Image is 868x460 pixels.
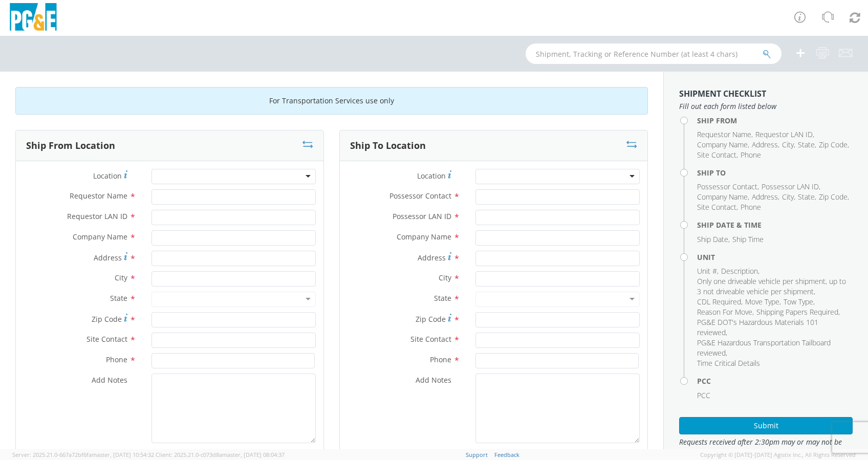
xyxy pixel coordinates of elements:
li: , [784,297,815,307]
span: City [115,273,127,282]
li: , [721,266,759,276]
span: Requestor Name [697,129,751,139]
span: Time Critical Details [697,358,760,368]
li: , [697,129,753,140]
li: , [756,307,840,317]
span: Shipping Papers Required [756,307,838,317]
span: Copyright © [DATE]-[DATE] Agistix Inc., All Rights Reserved [700,451,856,459]
span: Possessor Contact [697,182,757,191]
span: Location [93,171,122,181]
li: , [697,234,730,245]
span: Possessor Contact [389,191,451,201]
h3: Ship To Location [350,141,426,151]
li: , [697,276,850,297]
strong: Shipment Checklist [679,88,766,99]
li: , [752,140,779,150]
a: Support [466,451,488,458]
span: Client: 2025.21.0-c073d8a [156,451,285,458]
a: Feedback [494,451,519,458]
span: PG&E DOT's Hazardous Materials 101 reviewed [697,317,818,337]
span: State [110,293,127,303]
span: City [439,273,451,282]
span: Ship Time [732,234,764,244]
span: Address [752,192,778,202]
span: Company Name [73,232,127,242]
li: , [745,297,781,307]
span: Address [752,140,778,149]
li: , [697,192,749,202]
span: Add Notes [92,375,127,385]
li: , [697,307,754,317]
h4: Unit [697,253,853,261]
span: City [782,192,794,202]
div: For Transportation Services use only [15,87,648,115]
li: , [782,192,795,202]
span: Only one driveable vehicle per shipment, up to 3 not driveable vehicle per shipment [697,276,846,296]
span: Phone [106,355,127,364]
span: Company Name [697,140,748,149]
span: Unit # [697,266,717,276]
li: , [752,192,779,202]
span: Address [418,253,446,262]
li: , [697,266,719,276]
span: Requestor LAN ID [755,129,813,139]
h4: Ship From [697,117,853,124]
span: Fill out each form listed below [679,101,853,112]
li: , [697,140,749,150]
span: PCC [697,390,710,400]
span: Possessor LAN ID [762,182,819,191]
span: Requestor LAN ID [67,211,127,221]
li: , [782,140,795,150]
li: , [819,192,849,202]
span: Reason For Move [697,307,752,317]
li: , [762,182,820,192]
span: Ship Date [697,234,728,244]
span: Zip Code [416,314,446,324]
li: , [697,182,759,192]
span: Tow Type [784,297,813,306]
span: Requestor Name [70,191,127,201]
input: Shipment, Tracking or Reference Number (at least 4 chars) [526,43,782,64]
span: State [434,293,451,303]
span: Server: 2025.21.0-667a72bf6fa [12,451,154,458]
span: Add Notes [416,375,451,385]
span: Address [94,253,122,262]
h4: Ship To [697,169,853,177]
span: Company Name [697,192,748,202]
span: master, [DATE] 08:04:37 [222,451,285,458]
span: Zip Code [819,192,848,202]
li: , [819,140,849,150]
span: Site Contact [697,150,736,160]
span: Company Name [397,232,451,242]
span: Phone [741,150,761,160]
h4: PCC [697,377,853,385]
li: , [798,140,816,150]
li: , [697,338,850,358]
span: Site Contact [410,334,451,344]
li: , [697,150,738,160]
span: State [798,140,815,149]
h4: Ship Date & Time [697,221,853,229]
li: , [755,129,814,140]
li: , [697,317,850,338]
h3: Ship From Location [26,141,115,151]
button: Submit [679,417,853,434]
span: Zip Code [92,314,122,324]
span: Phone [430,355,451,364]
span: Zip Code [819,140,848,149]
span: CDL Required [697,297,741,306]
span: Location [417,171,446,181]
span: State [798,192,815,202]
span: Site Contact [86,334,127,344]
span: City [782,140,794,149]
li: , [697,202,738,212]
li: , [798,192,816,202]
span: Description [721,266,758,276]
li: , [697,297,743,307]
span: Move Type [745,297,779,306]
span: PG&E Hazardous Transportation Tailboard reviewed [697,338,831,358]
img: pge-logo-06675f144f4cfa6a6814.png [8,3,59,33]
span: master, [DATE] 10:54:32 [92,451,154,458]
span: Phone [741,202,761,212]
span: Possessor LAN ID [393,211,451,221]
